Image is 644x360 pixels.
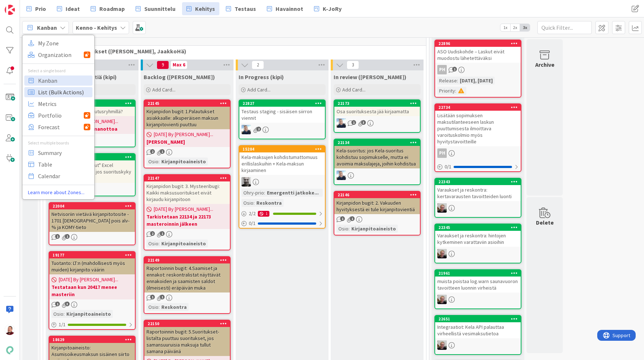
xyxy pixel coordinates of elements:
[146,157,158,165] div: Osio
[22,2,50,15] a: Prio
[63,310,65,318] span: :
[38,75,90,86] span: Kanban
[239,107,325,123] div: Testaus staging - sisäisen siirron viennit
[510,24,520,31] span: 2x
[49,320,135,329] div: 1/1
[22,67,94,74] div: Select a single board
[55,302,60,306] span: 1
[49,202,136,245] a: 22004Netvisoriin vietävä kirjanpitotosite - 1701 [DEMOGRAPHIC_DATA] pois alv-% ja KOMY-tieto
[15,1,33,10] span: Support
[160,231,165,236] span: 1
[239,100,325,107] div: 22827
[435,224,521,247] div: 22345Varaukset ja reskontra: hintojen kytkeminen varattaviin asioihin
[38,87,90,98] span: List (Bulk Actions)
[5,5,15,15] img: Visit kanbanzone.com
[144,175,230,204] div: 22147Kirjanpidon bugit: 3. Mysteeribugi: Kaikki maksusuoritukset eivät kirjaudu kirjanpitoon
[334,118,420,128] div: JJ
[150,231,155,236] span: 2
[38,171,90,181] span: Calendar
[337,118,346,128] img: JJ
[239,146,325,152] div: 15284
[265,189,321,197] div: Emergentti jatkoke...
[435,295,521,304] div: JH
[249,220,256,227] span: 0 / 1
[243,147,325,152] div: 15284
[437,77,457,85] div: Release
[66,4,80,13] span: Ideat
[500,24,510,31] span: 1x
[5,325,15,335] img: JS
[256,127,261,131] span: 2
[146,213,228,228] b: Tarkistetaan 22134 ja 22173 masteroinnin jälkeen
[24,38,92,48] a: My Zone
[144,174,231,250] a: 22147Kirjanpidon bugit: 3. Mysteeribugi: Kaikki maksusuoritukset eivät kirjaudu kirjanpitoon[DATE...
[160,149,165,154] span: 1
[334,99,421,133] a: 22173Osa suorituksesta jää kirjaamattaJJ
[435,104,521,146] div: 22734Lisätään sopimuksen maksutilanteeseen laskun puuttumisesta ilmoittava varoituskolmio myös hy...
[49,252,135,258] div: 19177
[435,185,521,201] div: Varaukset ja reskontra: kertavarausten tavoitteiden luonti
[241,125,251,134] img: JJ
[435,231,521,247] div: Varaukset ja reskontra: hintojen kytkeminen varattaviin asioihin
[59,321,66,328] span: 1 / 1
[49,336,135,343] div: 18629
[434,315,521,355] a: 22651Integraatiot: Kela API palauttaa virheellistä vesimaksutietoaJH
[337,171,346,180] img: JJ
[5,345,15,355] img: avatar
[334,100,420,116] div: 22173Osa suorituksesta jää kirjaamatta
[195,4,215,13] span: Kehitys
[24,122,92,132] a: Forecast
[24,75,92,86] a: Kanban
[435,270,521,292] div: 21961muista poistaa log.warn saunavuoron tavoitteen luonnin virheistä
[338,101,420,106] div: 22173
[435,148,521,158] div: PH
[520,24,530,31] span: 3x
[86,2,129,15] a: Roadmap
[457,77,458,85] span: :
[144,256,231,314] a: 22149Raportoinnin bugit: 4.Saamiset ja ennakot: reskontralistat näyttävät ennakoiden ja saamisten...
[152,86,176,93] span: Add Card...
[536,218,554,227] div: Delete
[535,60,554,69] div: Archive
[47,48,417,55] span: Kirjanpidon korjaukset (Jussi, JaakkoHä)
[435,47,521,63] div: ASO Uudiskohde – Laskut eivät muodostu lähetettäväksi
[435,179,521,201] div: 22343Varaukset ja reskontra: kertavarausten tavoitteiden luonti
[435,111,521,146] div: Lisätään sopimuksen maksutilanteeseen laskun puuttumisesta ilmoittava varoituskolmio myös hyvitys...
[310,2,346,15] a: K-JoRy
[144,327,230,356] div: Raportoinnin bugit: 5.Suoritukset-listalta puuttuu suoritukset, jos samansuuruisia maksuja tullut...
[438,225,521,230] div: 22345
[160,240,208,247] div: Kirjanpitoaineisto
[22,140,94,146] div: Select multiple boards
[148,101,230,106] div: 22145
[144,257,230,263] div: 22149
[235,4,256,13] span: Testaus
[144,257,230,292] div: 22149Raportoinnin bugit: 4.Saamiset ja ennakot: reskontralistat näyttävät ennakoiden ja saamisten...
[53,204,135,209] div: 22004
[435,249,521,258] div: JH
[239,145,326,229] a: 15284Kela-maksujen kohdistumattomuus erillislaskuihin + Kela-maksun kirjaaminenJHOhry-prio:Emerge...
[150,149,155,154] span: 2
[435,340,521,350] div: JH
[173,63,185,67] div: Max 6
[148,176,230,181] div: 22147
[239,100,325,123] div: 22827Testaus staging - sisäisen siirron viennit
[438,105,521,110] div: 22734
[38,98,90,109] span: Metrics
[144,181,230,204] div: Kirjanpidon bugit: 3. Mysteeribugi: Kaikki maksusuoritukset eivät kirjaudu kirjanpitoon
[144,107,230,129] div: Kirjanpidon bugit: 1.Palautukset asiakkaalle: alkuperäisen maksun kirjanpitovienti puuttuu
[38,159,90,170] span: Table
[276,4,303,13] span: Havainnot
[22,189,94,196] a: Learn more about Zones...
[24,99,92,109] a: Metrics
[323,4,342,13] span: K-JoRy
[438,179,521,184] div: 22343
[49,258,135,274] div: Tuotanto: LT:n (mahdollisesti myös muiden) kirjanpito väärin
[342,86,366,93] span: Add Card...
[437,87,455,95] div: Priority
[435,104,521,111] div: 22734
[38,122,84,132] span: Forecast
[241,199,253,207] div: Osio
[65,310,113,318] div: Kirjanpitoaineisto
[434,103,521,172] a: 22734Lisätään sopimuksen maksutilanteeseen laskun puuttumisesta ilmoittava varoituskolmio myös hy...
[158,303,160,311] span: :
